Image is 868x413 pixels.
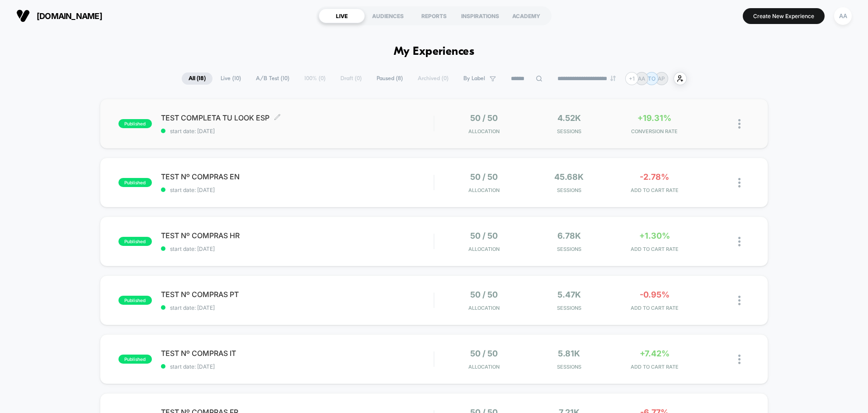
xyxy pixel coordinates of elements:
div: AUDIENCES [365,9,411,23]
span: CONVERSION RATE [614,128,695,134]
span: Sessions [529,305,610,311]
img: close [738,296,741,305]
button: Create New Experience [743,8,825,24]
span: Allocation [468,187,500,193]
div: LIVE [319,9,365,23]
span: 5.47k [557,290,581,299]
span: ADD TO CART RATE [614,364,695,370]
span: Sessions [529,187,610,193]
span: Sessions [529,364,610,370]
div: AA [834,7,852,25]
p: AA [638,75,645,82]
span: ADD TO CART RATE [614,246,695,252]
input: Volume [377,234,405,242]
button: [DOMAIN_NAME] [14,9,105,23]
span: start date: [DATE] [161,187,434,193]
span: Paused ( 8 ) [370,72,410,85]
span: start date: [DATE] [161,304,434,311]
span: 50 / 50 [470,231,498,240]
button: AA [831,7,854,25]
span: A/B Test ( 10 ) [249,72,296,85]
span: +1.30% [639,231,670,240]
span: published [118,296,152,305]
span: Allocation [468,246,500,252]
span: published [118,178,152,187]
span: 50 / 50 [470,349,498,358]
span: [DOMAIN_NAME] [37,11,102,21]
span: published [118,355,152,364]
div: Current time [314,233,335,243]
span: 50 / 50 [470,290,498,299]
span: start date: [DATE] [161,245,434,252]
span: published [118,119,152,128]
img: close [738,178,741,187]
input: Seek [7,218,438,227]
span: Live ( 10 ) [214,72,248,85]
span: +7.42% [640,349,670,358]
div: Duration [336,233,360,243]
span: published [118,237,152,246]
span: TEST Nº COMPRAS IT [161,349,434,358]
span: All ( 18 ) [182,72,212,85]
span: 5.81k [558,349,580,358]
span: 4.52k [557,113,581,123]
img: close [738,355,741,364]
button: Play, NEW DEMO 2025-VEED.mp4 [211,114,232,136]
div: REPORTS [411,9,457,23]
h1: My Experiences [394,45,475,58]
img: close [738,119,741,129]
span: TEST COMPLETA TU LOOK ESP [161,113,434,122]
span: start date: [DATE] [161,128,434,134]
p: TO [648,75,656,82]
span: ADD TO CART RATE [614,305,695,311]
span: TEST Nº COMPRAS PT [161,290,434,299]
div: INSPIRATIONS [457,9,503,23]
img: Visually logo [16,9,30,23]
p: AP [658,75,665,82]
span: ADD TO CART RATE [614,187,695,193]
span: Sessions [529,128,610,134]
span: Sessions [529,246,610,252]
span: -2.78% [640,172,669,182]
span: By Label [463,75,485,82]
span: 45.68k [554,172,584,182]
span: Allocation [468,305,500,311]
div: + 1 [625,72,638,85]
span: 50 / 50 [470,172,498,182]
span: start date: [DATE] [161,363,434,370]
span: Allocation [468,364,500,370]
span: Allocation [468,128,500,134]
span: +19.31% [637,113,671,123]
span: TEST Nº COMPRAS EN [161,172,434,181]
span: TEST Nº COMPRAS HR [161,231,434,240]
span: -0.95% [640,290,670,299]
img: close [738,237,741,246]
img: end [610,76,616,81]
div: ACADEMY [503,9,549,23]
span: 6.78k [557,231,581,240]
button: Play, NEW DEMO 2025-VEED.mp4 [5,231,19,245]
span: 50 / 50 [470,113,498,123]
